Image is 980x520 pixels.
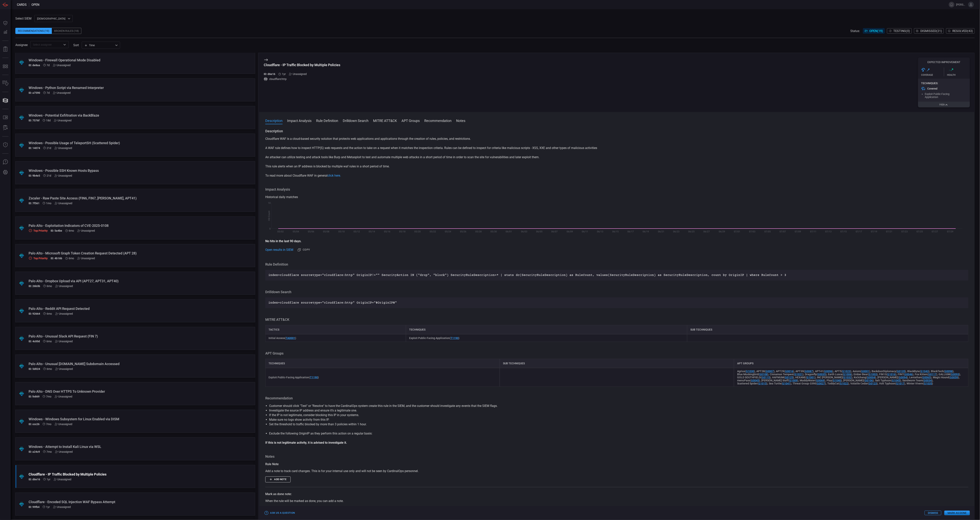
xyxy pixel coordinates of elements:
div: Unassigned [53,91,71,94]
div: Unassigned [77,257,95,260]
button: Mark as Done [944,511,970,515]
span: Earth Lusca ( ) [828,373,852,376]
span: Threat Group-3390 ( ) [793,382,826,385]
label: Select SIEM [15,17,31,20]
span: Mar 18, 2025 11:29 PM [47,367,52,370]
span: Sep 25, 2025 12:58 AM [47,91,50,94]
h5: ID: 14074 [29,146,40,150]
button: Copy [296,247,312,253]
span: APT29 ( ) [776,370,794,373]
span: Mar 26, 2025 2:03 AM [47,312,52,315]
h5: ID: 9b4e5 [29,174,40,177]
span: Sep 01, 2025 4:32 AM [46,202,52,205]
li: Set the threshold to traffic blocked by more than 3 policies within 1 hour. [269,422,964,427]
span: APT5 ( ) [835,370,851,373]
button: Inventory [1,79,10,88]
a: G0007 [766,370,774,373]
h5: ID: d6e16 [29,478,40,481]
h5: ID: 92664 [29,312,40,315]
div: Windows - Windows Subsystem for Linux Enabled via DISM [29,417,227,421]
text: 06/21 [658,230,664,233]
text: 06/13 [597,230,603,233]
span: Jul 31, 2024 4:21 AM [282,72,286,76]
text: 05/22 [430,230,436,233]
h5: ID: de8aa [29,64,40,67]
div: Palo Alto - Unusual Slack API Request (FIN 7) [29,334,227,338]
span: [PERSON_NAME][EMAIL_ADDRESS][PERSON_NAME][DOMAIN_NAME] [956,3,967,6]
li: Customer should click "Test" or "Resolve" to have the CardinalOps system create this rule in the ... [269,404,964,408]
div: Coverage [921,74,944,76]
h5: ID: a7590 [29,91,40,94]
h5: ID: 4c00d [29,340,40,343]
span: Exploit Public-Facing Application ( ) [269,376,319,379]
text: 06/17 [627,230,634,233]
div: Windows - Possible SSH Known Hosts Bypass [29,169,227,173]
div: Unassigned [54,174,72,177]
text: 07/01 [734,230,740,233]
div: Unassigned [55,395,73,398]
button: Cards [1,96,10,105]
span: APT41 ( ) [815,370,833,373]
div: Unassigned [54,119,72,122]
h5: ID: 7f561 [29,202,40,205]
a: G1015 [758,382,767,385]
a: G1043 [921,370,929,373]
div: Broken Rules (18) [52,28,81,34]
strong: If this is not legitimate activity, it is advised to investigate it. [265,441,347,444]
text: 05/14 [369,230,375,233]
text: 10 [268,202,271,204]
text: 05/12 [354,230,360,233]
h5: ID: 5a4be [51,229,62,232]
strong: No hits in the last 90 days. [265,239,301,243]
button: Resolved(43) [946,28,975,34]
input: Select assignee [31,42,61,47]
text: 05/20 [415,230,421,233]
a: G1035 [924,382,932,385]
button: MITRE - Detection Posture [1,62,10,71]
div: Top Priority [29,256,48,260]
text: 06/27 [704,230,710,233]
h3: Rule Definition [265,262,968,267]
span: Testing ( 0 ) [893,29,910,33]
a: G1023 [842,370,850,373]
text: 06/19 [643,230,649,233]
a: G0027 [817,382,825,385]
li: Make sure no logs show activity from this IP. [269,417,964,422]
h5: ID: 5d024 [29,367,40,370]
h5: ID: a24c9 [29,450,40,453]
span: FIN7 ( ) [898,373,913,376]
div: Time [84,43,114,47]
span: Open ( 19 ) [869,29,883,33]
div: cloudflare:http [264,77,340,81]
div: Windows - Attempt to Install Kali Linux via WSL [29,445,227,449]
a: G1040 [833,379,841,382]
a: G0123 [869,382,877,385]
text: 05/06 [308,230,314,233]
text: 05/16 [384,230,390,233]
p: An attacker can utilize testing and attack tools like Burp and Metasploit to test and automate mu... [265,155,968,160]
div: Unassigned [53,505,71,508]
text: 06/05 [536,230,542,233]
div: When the rule will be marked as done, you can add a note. [265,499,968,503]
text: 07/25 [917,230,923,233]
text: 05/08 [323,230,330,233]
div: Mark as done note: [265,492,968,496]
button: Threat Intelligence [1,140,10,150]
a: G1030 [746,370,754,373]
a: G0065 [922,376,931,379]
span: MuddyWater ( ) [800,379,825,382]
text: Hit Count [268,211,271,221]
span: Jul 31, 2024 4:21 AM [46,505,50,508]
div: Unassigned [55,285,73,288]
span: Salt Typhoon ( ) [875,379,901,382]
div: Unassigned [54,146,72,150]
span: Ember Bear ( ) [854,373,878,376]
text: 05/26 [460,230,467,233]
div: Tactics [265,325,406,334]
div: APT Groups [734,359,968,368]
a: T1190 [451,337,458,340]
span: Dragonfly ( ) [805,373,827,376]
span: Exploit Public-Facing Application ( ) [409,337,459,340]
button: Add note [265,476,291,482]
div: Techniques [265,359,500,368]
